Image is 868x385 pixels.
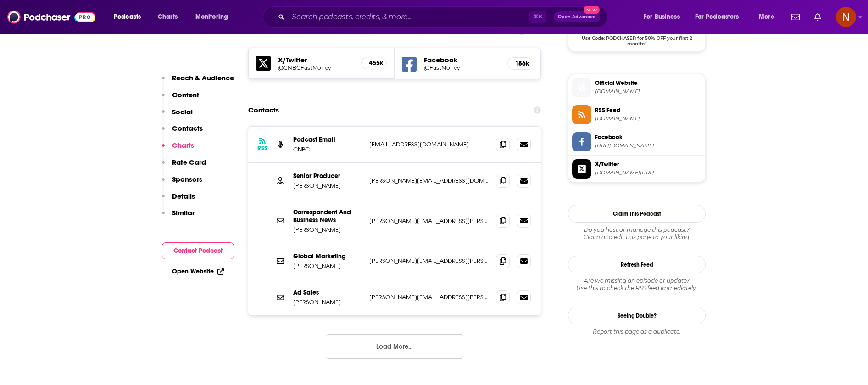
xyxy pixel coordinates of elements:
[568,226,706,234] span: Do you host or manage this podcast?
[114,11,141,23] span: Podcasts
[595,133,701,141] span: Facebook
[158,11,178,23] span: Charts
[293,136,362,144] p: Podcast Email
[752,10,786,24] button: open menu
[695,11,739,23] span: For Podcasters
[572,105,701,124] a: RSS Feed[DOMAIN_NAME]
[293,172,362,180] p: Senior Producer
[172,268,224,275] a: Open Website
[293,289,362,296] p: Ad Sales
[369,177,489,184] p: [PERSON_NAME][EMAIL_ADDRESS][DOMAIN_NAME]
[369,293,489,301] p: [PERSON_NAME][EMAIL_ADDRESS][PERSON_NAME][DOMAIN_NAME]
[172,192,195,201] p: Details
[369,59,379,67] h5: 455k
[288,10,529,24] input: Search podcasts, credits, & more...
[568,30,705,47] span: Use Code: PODCHASER for 50% OFF your first 2 months!
[572,132,701,151] a: Facebook[URL][DOMAIN_NAME]
[759,11,774,23] span: More
[293,262,362,270] p: [PERSON_NAME]
[788,9,803,25] a: Show notifications dropdown
[293,208,362,224] p: Correspondent And Business News
[584,6,600,14] span: New
[595,115,701,122] span: feeds.simplecast.com
[278,64,354,71] a: @CNBCFastMoney
[172,158,206,167] p: Rate Card
[568,205,706,223] button: Claim This Podcast
[152,10,183,24] a: Charts
[515,60,525,67] h5: 186k
[7,8,95,26] img: Podchaser - Follow, Share and Rate Podcasts
[529,11,546,23] span: ⌘ K
[568,328,706,335] div: Report this page as a duplicate.
[595,160,701,168] span: X/Twitter
[568,307,706,324] a: Seeing Double?
[369,217,489,225] p: [PERSON_NAME][EMAIL_ADDRESS][PERSON_NAME][DOMAIN_NAME]
[293,226,362,234] p: [PERSON_NAME]
[637,10,691,24] button: open menu
[162,208,195,225] button: Similar
[248,101,279,119] h2: Contacts
[257,145,267,152] h3: RSS
[572,78,701,97] a: Official Website[DOMAIN_NAME]
[172,208,195,217] p: Similar
[595,169,701,176] span: twitter.com/CNBCFastMoney
[162,107,193,124] button: Social
[172,90,199,99] p: Content
[836,7,856,27] span: Logged in as AdelNBM
[162,175,202,192] button: Sponsors
[162,124,203,141] button: Contacts
[554,11,600,22] button: Open AdvancedNew
[568,256,706,273] button: Refresh Feed
[172,141,194,150] p: Charts
[293,298,362,306] p: [PERSON_NAME]
[293,182,362,190] p: [PERSON_NAME]
[172,175,202,184] p: Sponsors
[172,124,203,133] p: Contacts
[836,7,856,27] button: Show profile menu
[595,88,701,95] span: cnbc.com
[162,73,234,90] button: Reach & Audience
[189,10,240,24] button: open menu
[689,10,752,24] button: open menu
[172,73,234,82] p: Reach & Audience
[424,56,500,64] h5: Facebook
[644,11,680,23] span: For Business
[811,9,825,25] a: Show notifications dropdown
[195,11,228,23] span: Monitoring
[568,277,706,292] div: Are we missing an episode or update? Use this to check the RSS feed immediately.
[293,252,362,260] p: Global Marketing
[595,142,701,149] span: https://www.facebook.com/FastMoney
[278,56,354,64] h5: X/Twitter
[595,79,701,87] span: Official Website
[568,226,706,241] div: Claim and edit this page to your liking.
[162,141,194,158] button: Charts
[162,158,206,175] button: Rate Card
[369,140,489,148] p: [EMAIL_ADDRESS][DOMAIN_NAME]
[162,242,234,259] button: Contact Podcast
[162,90,199,107] button: Content
[595,106,701,114] span: RSS Feed
[568,3,705,46] a: SimpleCast Deal: Use Code: PODCHASER for 50% OFF your first 2 months!
[424,64,500,71] a: @FastMoney
[172,107,193,116] p: Social
[326,334,463,359] button: Load More...
[162,192,195,209] button: Details
[272,6,617,28] div: Search podcasts, credits, & more...
[558,15,596,19] span: Open Advanced
[107,10,153,24] button: open menu
[293,145,362,153] p: CNBC
[836,7,856,27] img: User Profile
[369,257,489,265] p: [PERSON_NAME][EMAIL_ADDRESS][PERSON_NAME][DOMAIN_NAME]
[572,159,701,179] a: X/Twitter[DOMAIN_NAME][URL]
